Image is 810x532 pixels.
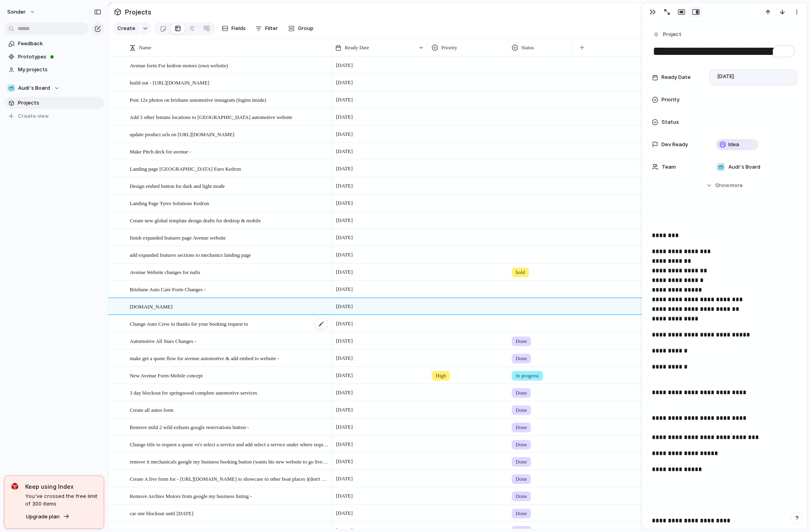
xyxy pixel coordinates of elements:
span: [DATE] [334,319,355,328]
span: [DATE] [334,198,355,208]
span: [DOMAIN_NAME] [130,302,173,311]
span: Priority [441,44,457,52]
span: Prototypes [18,53,101,61]
span: Priority [661,96,679,104]
button: Fields [219,22,249,35]
span: finish expanded features page Avenue website [130,233,226,242]
button: Create view [4,110,104,122]
span: Project [663,30,681,38]
span: Keep using Index [25,482,97,491]
span: Audi's Board [18,84,50,92]
span: Show [715,181,730,189]
span: update product urls on [URL][DOMAIN_NAME] [130,129,234,139]
a: Prototypes [4,51,104,63]
span: [DATE] [334,284,355,294]
span: [DATE] [334,422,355,432]
span: Post 12x photos on brisbane automotive instagram (logins inside) [130,95,266,104]
span: [DATE] [334,147,355,156]
a: Feedback [4,38,104,50]
button: Upgrade plan [24,511,72,522]
span: [DATE] [334,371,355,380]
span: Remove Archies Motors from google my business listing - [130,491,252,500]
span: remove it mechanicals google my business booking button (wants his new website to go live first) [130,457,329,466]
span: Create all autos form [130,405,173,414]
span: add expanded features sections to mechanics landing page [130,250,251,259]
span: Upgrade plan [26,513,60,521]
span: Projects [18,99,101,107]
a: My projects [4,64,104,76]
button: Filter [252,22,281,35]
span: Done [516,510,527,518]
span: Fields [231,24,246,32]
span: Change title to request a quote vs's select a service and add select a service under where reques... [130,439,329,449]
span: Avenue Website changes for nafis [130,267,200,276]
span: Status [661,118,679,126]
div: 🥶 [717,163,725,171]
span: Done [516,355,527,363]
span: [DATE] [334,405,355,415]
span: Landing page [GEOGRAPHIC_DATA] Euro Kedron [130,164,241,173]
span: Create new global template design drafts for desktop & mobile [130,216,261,225]
span: Done [516,458,527,466]
span: [DATE] [334,457,355,466]
span: car one blockout until [DATE] [130,508,193,518]
span: Ready Date [661,73,691,81]
span: Done [516,423,527,431]
span: Add 5 other lemans locations to [GEOGRAPHIC_DATA] automotive website [130,112,292,121]
span: Audi's Board [728,163,760,171]
span: Done [516,337,527,345]
span: In progress [516,372,539,380]
span: sonder [7,8,26,16]
button: Showmore [652,178,797,193]
span: You've crossed the free limit of 300 items [25,492,97,508]
span: [DATE] [334,112,355,122]
span: Brisbane Auto Care Form Changes - [130,284,206,294]
span: Feedback [18,40,101,48]
span: [DATE] [334,181,355,191]
span: [DATE] [334,60,355,70]
span: Done [516,492,527,500]
span: Avenue form For kedron motors (own website) [130,60,228,70]
span: New Avenue Form Mobile concept [130,371,203,380]
span: Remove mild 2 wild exhusts google reservations button - [130,422,249,431]
span: [DATE] [715,72,736,81]
span: High [436,372,446,380]
span: Dev Ready [661,141,688,149]
span: Change Auto Crew to thanks for your booking request to [130,319,248,328]
span: [DATE] [334,491,355,501]
span: Create view [18,112,49,120]
span: [DATE] [334,216,355,225]
span: [DATE] [334,474,355,484]
span: [DATE] [334,250,355,260]
span: build out - [URL][DOMAIN_NAME] [130,78,209,87]
span: hold [516,268,525,276]
span: Idea [728,141,739,149]
span: Done [516,441,527,449]
a: Projects [4,97,104,109]
span: [DATE] [334,164,355,173]
span: Ready Date [345,44,369,52]
span: [DATE] [334,129,355,139]
span: Landing Page Tyres Solutions Kedron [130,198,209,208]
div: 🥶 [7,84,15,92]
span: Done [516,406,527,414]
span: Design embed button for dark and light mode [130,181,225,190]
span: [DATE] [334,353,355,363]
textarea: To enrich screen reader interactions, please activate Accessibility in Grammarly extension settings [652,43,797,60]
span: [DATE] [334,233,355,242]
span: Done [516,389,527,397]
span: Make Pitch deck for avenue - [130,147,191,156]
span: My projects [18,66,101,74]
span: Name [139,44,151,52]
span: [DATE] [334,439,355,449]
span: [DATE] [334,508,355,518]
span: Projects [123,5,153,19]
span: [DATE] [334,78,355,87]
button: Create [113,22,139,35]
span: Create [117,24,135,32]
span: make get a quote flow for avenue automotive & add embed to website - [130,353,279,363]
span: [DATE] [334,267,355,277]
span: Filter [265,24,278,32]
span: [DATE] [334,388,355,397]
span: Done [516,475,527,483]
